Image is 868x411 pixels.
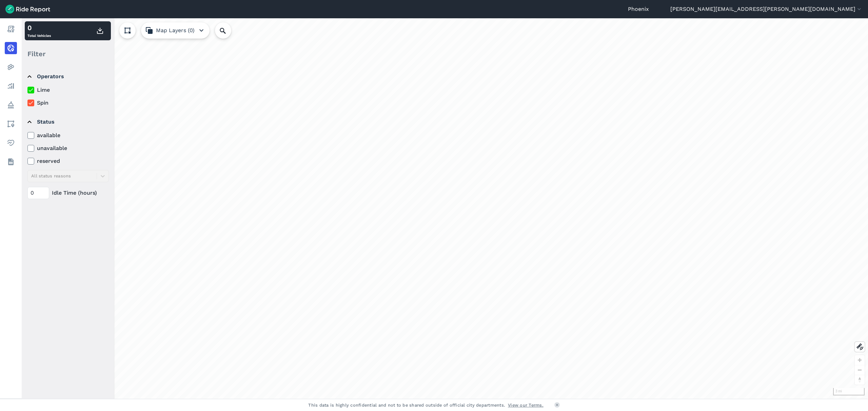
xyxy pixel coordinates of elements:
a: Realtime [5,42,17,54]
label: reserved [27,157,109,165]
a: Datasets [5,156,17,168]
a: Areas [5,118,17,130]
button: [PERSON_NAME][EMAIL_ADDRESS][PERSON_NAME][DOMAIN_NAME] [670,5,863,13]
div: Idle Time (hours) [27,187,109,199]
img: Ride Report [5,5,50,14]
label: available [27,131,109,139]
a: Phoenix [628,5,649,13]
input: Search Location or Vehicles [215,22,242,39]
a: Health [5,137,17,149]
label: Spin [27,99,109,107]
a: Report [5,23,17,35]
a: Heatmaps [5,61,17,73]
summary: Operators [27,67,108,86]
div: Filter [25,43,111,64]
div: Total Vehicles [27,23,51,39]
button: Map Layers (0) [141,22,210,39]
div: loading [22,18,868,399]
a: Policy [5,99,17,111]
label: Lime [27,86,109,94]
label: unavailable [27,144,109,152]
a: View our Terms. [508,402,544,408]
div: 0 [27,23,51,33]
summary: Status [27,112,108,131]
a: Analyze [5,80,17,92]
